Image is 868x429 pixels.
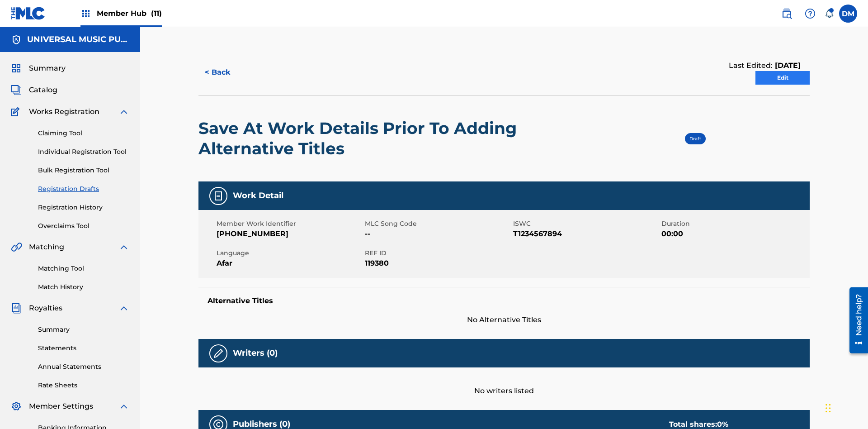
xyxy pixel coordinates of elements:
[38,221,129,231] a: Overclaims Tool
[38,343,129,353] a: Statements
[38,282,129,292] a: Match History
[29,106,99,117] span: Works Registration
[11,7,46,20] img: MLC Logo
[38,166,129,175] a: Bulk Registration Tool
[213,191,224,201] img: Work Detail
[365,219,511,229] span: MLC Song Code
[773,61,801,70] span: [DATE]
[38,184,129,194] a: Registration Drafts
[118,242,129,253] img: expand
[217,248,363,258] span: Language
[118,401,129,412] img: expand
[233,191,283,201] h5: Work Detail
[823,386,868,429] iframe: Chat Widget
[118,106,129,117] img: expand
[208,296,801,305] h5: Alternative Titles
[661,219,807,229] span: Duration
[38,264,129,273] a: Matching Tool
[38,147,129,157] a: Individual Registration Tool
[839,5,857,23] div: User Menu
[38,362,129,372] a: Annual Statements
[38,203,129,212] a: Registration History
[729,60,801,71] div: Last Edited:
[97,8,162,19] span: Member Hub
[843,284,868,358] iframe: Resource Center
[29,303,62,314] span: Royalties
[233,348,278,358] h5: Writers (0)
[825,9,834,18] div: Notifications
[11,401,22,412] img: Member Settings
[513,229,659,239] span: T1234567894
[217,219,363,229] span: Member Work Identifier
[80,8,91,19] img: Top Rightsholders
[198,61,253,84] button: < Back
[661,229,807,239] span: 00:00
[513,219,659,229] span: ISWC
[755,71,810,85] a: Edit
[805,8,816,19] img: help
[217,229,363,239] span: [PHONE_NUMBER]
[11,85,22,95] img: Catalog
[826,395,831,422] div: Drag
[27,34,129,45] h5: UNIVERSAL MUSIC PUB GROUP
[198,315,810,325] span: No Alternative Titles
[11,303,22,314] img: Royalties
[198,367,810,396] div: No writers listed
[778,5,796,23] a: Public Search
[801,5,819,23] div: Help
[365,258,511,269] span: 119380
[781,8,792,19] img: search
[217,258,363,269] span: Afar
[11,106,23,117] img: Works Registration
[717,420,728,429] span: 0 %
[365,229,511,239] span: --
[38,325,129,334] a: Summary
[38,381,129,390] a: Rate Sheets
[198,118,565,159] h2: Save At Work Details Prior To Adding Alternative Titles
[151,9,162,18] span: (11)
[118,303,129,314] img: expand
[365,248,511,258] span: REF ID
[11,85,57,95] a: CatalogCatalog
[11,242,22,253] img: Matching
[11,63,22,74] img: Summary
[11,63,66,74] a: SummarySummary
[29,401,93,412] span: Member Settings
[38,129,129,138] a: Claiming Tool
[11,34,22,45] img: Accounts
[29,242,64,253] span: Matching
[29,85,57,95] span: Catalog
[213,348,224,359] img: Writers
[29,63,66,74] span: Summary
[689,136,701,142] span: Draft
